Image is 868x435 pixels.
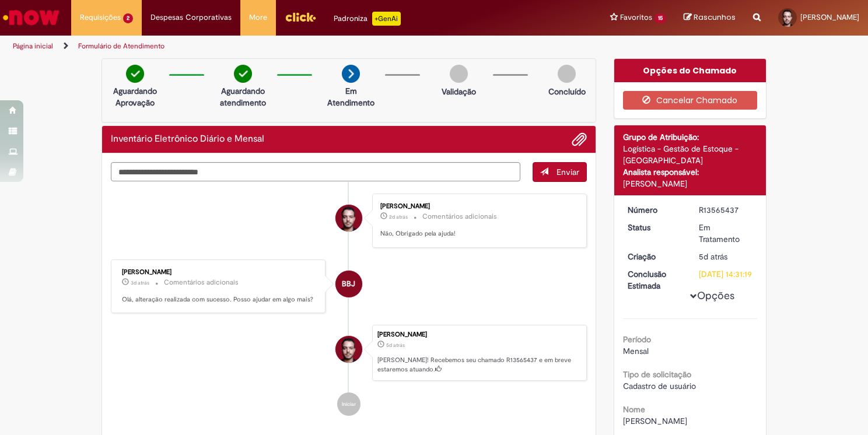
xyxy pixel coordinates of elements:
[533,162,587,182] button: Enviar
[623,381,696,391] span: Cadastro de usuário
[111,134,264,145] h2: Inventário Eletrônico Diário e Mensal Histórico de tíquete
[249,12,267,23] span: More
[335,271,362,297] div: Breno Bredariol Jerico
[111,162,520,182] textarea: Digite sua mensagem aqui...
[123,13,133,23] span: 2
[342,270,355,298] span: BBJ
[389,213,408,220] span: 2d atrás
[558,65,576,83] img: img-circle-grey.png
[699,251,753,262] div: 25/09/2025 09:35:01
[699,222,753,245] div: Em Tratamento
[699,204,753,216] div: R13565437
[131,279,149,286] span: 3d atrás
[380,203,575,210] div: [PERSON_NAME]
[78,41,164,51] a: Formulário de Atendimento
[107,85,163,108] p: Aguardando Aprovação
[623,131,758,143] div: Grupo de Atribuição:
[131,279,149,286] time: 26/09/2025 14:03:46
[389,213,408,220] time: 27/09/2025 12:35:13
[623,334,651,345] b: Período
[422,212,497,222] small: Comentários adicionais
[9,36,570,57] ul: Trilhas de página
[164,278,239,287] small: Comentários adicionais
[215,85,271,108] p: Aguardando atendimento
[13,41,53,51] a: Página inicial
[122,295,316,304] p: Olá, alteração realizada com sucesso. Posso ajudar em algo mais?
[572,132,587,147] button: Adicionar anexos
[334,12,401,26] div: Padroniza
[623,91,758,110] button: Cancelar Chamado
[619,222,691,233] dt: Status
[800,12,859,22] span: [PERSON_NAME]
[380,229,575,238] p: Não, Obrigado pela ajuda!
[386,342,405,349] time: 25/09/2025 09:35:01
[548,86,586,97] p: Concluído
[620,12,652,23] span: Favoritos
[323,85,379,108] p: Em Atendimento
[80,12,121,23] span: Requisições
[619,268,691,292] dt: Conclusão Estimada
[150,12,232,23] span: Despesas Corporativas
[126,65,144,83] img: check-circle-green.png
[335,336,362,363] div: Lucas Oliveira De Freitas
[342,65,360,83] img: arrow-next.png
[122,269,316,276] div: [PERSON_NAME]
[699,268,753,280] div: [DATE] 14:31:19
[335,205,362,231] div: Lucas Oliveira De Freitas
[619,204,691,216] dt: Número
[111,325,587,381] li: Lucas Oliveira De Freitas
[1,6,61,29] img: ServiceNow
[654,13,666,23] span: 15
[450,65,468,83] img: img-circle-grey.png
[285,8,316,26] img: click_logo_yellow_360x200.png
[623,369,691,380] b: Tipo de solicitação
[234,65,252,83] img: check-circle-green.png
[386,342,405,349] span: 5d atrás
[699,251,727,262] span: 5d atrás
[684,12,736,23] a: Rascunhos
[619,251,691,262] dt: Criação
[699,251,727,262] time: 25/09/2025 09:35:01
[623,178,758,190] div: [PERSON_NAME]
[111,182,587,427] ul: Histórico de tíquete
[442,86,476,97] p: Validação
[556,167,579,177] span: Enviar
[623,416,687,426] span: [PERSON_NAME]
[623,143,758,166] div: Logística - Gestão de Estoque - [GEOGRAPHIC_DATA]
[694,12,736,23] span: Rascunhos
[623,166,758,178] div: Analista responsável:
[377,356,580,374] p: [PERSON_NAME]! Recebemos seu chamado R13565437 e em breve estaremos atuando.
[614,59,766,82] div: Opções do Chamado
[623,404,645,415] b: Nome
[623,346,649,356] span: Mensal
[377,331,580,338] div: [PERSON_NAME]
[372,12,401,26] p: +GenAi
